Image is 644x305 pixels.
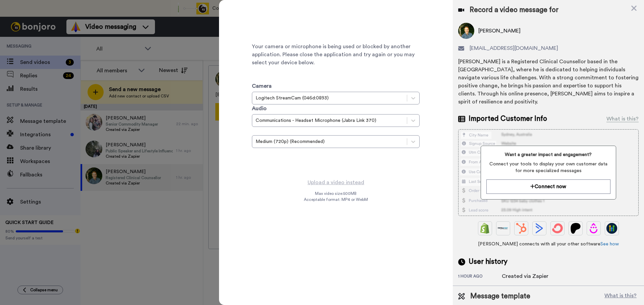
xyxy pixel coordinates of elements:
label: Audio [252,104,267,112]
label: Camera [252,82,272,90]
span: Connect your tools to display your own customer data for more specialized messages [486,161,610,174]
span: User history [469,257,507,267]
img: Drip [588,223,599,234]
img: ConvertKit [552,223,563,234]
button: What is this? [602,291,639,301]
span: Acceptable format: MP4 or WebM [304,197,368,202]
img: Ontraport [498,223,508,234]
span: Your camera or microphone is being used or blocked by another application. Please close the appli... [252,43,420,67]
a: See how [600,242,619,246]
img: Hubspot [516,223,527,234]
div: 1 hour ago [458,274,502,280]
div: [PERSON_NAME] is a Registered Clinical Counsellor based in the [GEOGRAPHIC_DATA], where he is ded... [458,58,639,106]
div: Logitech StreamCam (046d:0893) [256,95,404,101]
img: Patreon [570,223,581,234]
div: Medium (720p) (Recommended) [256,138,404,145]
span: Max video size: 500 MB [315,191,357,196]
span: [PERSON_NAME] connects with all your other software [458,241,639,247]
div: Communications - Headset Microphone (Jabra Link 370) [256,117,404,124]
div: What is this? [606,115,639,123]
button: Connect now [486,179,610,194]
span: Want a greater impact and engagement? [486,151,610,158]
span: Imported Customer Info [469,114,547,124]
div: Created via Zapier [502,272,548,280]
span: Message template [470,291,530,301]
button: Upload a video instead [306,178,366,187]
img: ActiveCampaign [534,223,545,234]
img: Shopify [480,223,490,234]
label: Quality [252,127,267,134]
img: GoHighLevel [606,223,617,234]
